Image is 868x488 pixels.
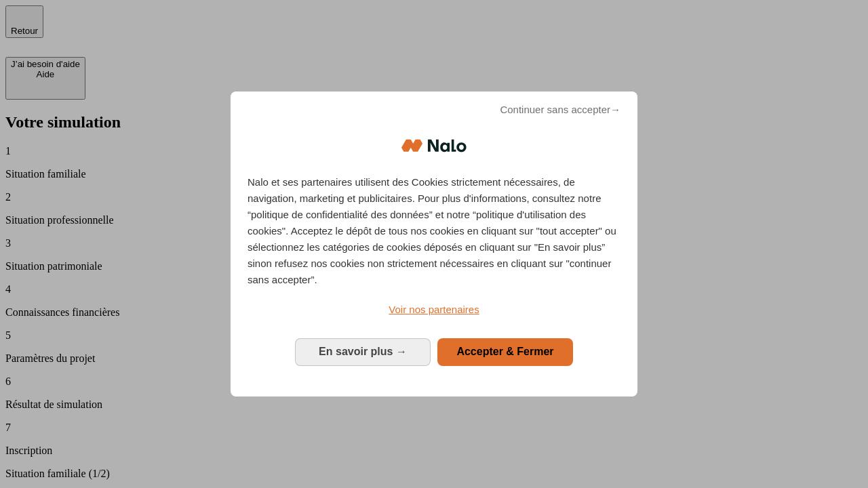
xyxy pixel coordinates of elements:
[389,304,479,315] span: Voir nos partenaires
[437,338,573,365] button: Accepter & Fermer: Accepter notre traitement des données et fermer
[248,302,620,318] a: Voir nos partenaires
[295,338,431,365] button: En savoir plus: Configurer vos consentements
[319,346,407,357] span: En savoir plus →
[248,174,620,288] p: Nalo et ses partenaires utilisent des Cookies strictement nécessaires, de navigation, marketing e...
[231,91,637,396] div: Bienvenue chez Nalo Gestion du consentement
[500,102,620,118] span: Continuer sans accepter→
[401,125,467,166] img: Logo
[456,346,553,357] span: Accepter & Fermer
